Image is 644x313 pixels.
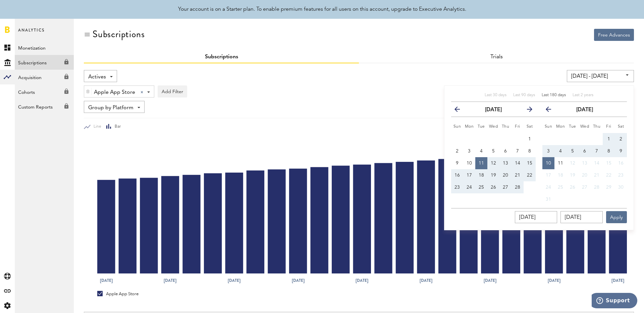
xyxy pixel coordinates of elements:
[490,54,503,60] span: Trials
[515,211,557,223] input: __/__/____
[576,107,593,113] strong: [DATE]
[485,107,502,113] strong: [DATE]
[603,145,615,157] button: 8
[100,277,113,284] text: [DATE]
[603,181,615,193] button: 29
[112,124,121,130] span: Bar
[451,169,463,181] button: 16
[512,169,524,181] button: 21
[570,173,575,178] span: 19
[546,161,551,166] span: 10
[15,84,74,99] a: Cohorts
[524,169,536,181] button: 22
[141,91,143,93] div: Clear
[569,125,576,129] small: Tuesday
[491,185,496,190] span: 26
[570,185,575,190] span: 26
[356,277,368,284] text: [DATE]
[620,149,622,153] span: 9
[524,157,536,169] button: 15
[515,125,520,129] small: Friday
[582,173,587,178] span: 20
[484,277,496,284] text: [DATE]
[94,87,135,98] span: Apple App Store
[491,161,496,166] span: 12
[593,125,601,129] small: Thursday
[513,93,535,97] span: Last 90 days
[491,173,496,178] span: 19
[86,89,90,94] img: trash_awesome_blue.svg
[164,277,176,284] text: [DATE]
[606,161,611,166] span: 15
[292,277,305,284] text: [DATE]
[465,125,474,129] small: Monday
[546,185,551,190] span: 24
[567,145,579,157] button: 5
[571,149,574,153] span: 5
[492,149,495,153] span: 5
[475,145,487,157] button: 4
[451,145,463,157] button: 2
[556,125,565,129] small: Monday
[583,149,586,153] span: 6
[606,173,611,178] span: 22
[606,125,611,129] small: Friday
[512,181,524,193] button: 28
[479,161,484,166] span: 11
[615,169,627,181] button: 23
[499,145,512,157] button: 6
[579,169,591,181] button: 20
[618,125,624,129] small: Saturday
[554,157,567,169] button: 11
[463,157,475,169] button: 10
[499,169,512,181] button: 20
[454,173,460,178] span: 16
[618,161,624,166] span: 16
[158,85,187,98] button: Add Filter
[515,161,520,166] span: 14
[524,145,536,157] button: 8
[607,149,610,153] span: 8
[463,145,475,157] button: 3
[592,293,637,310] iframe: Opens a widget where you can find more information
[475,157,487,169] button: 11
[84,86,92,97] div: Delete
[579,157,591,169] button: 13
[591,169,603,181] button: 21
[451,157,463,169] button: 9
[15,99,74,114] a: Custom Reports
[467,161,472,166] span: 10
[489,125,498,129] small: Wednesday
[594,161,599,166] span: 14
[615,133,627,145] button: 2
[516,149,519,153] span: 7
[463,181,475,193] button: 24
[542,181,554,193] button: 24
[503,173,508,178] span: 20
[620,137,622,141] span: 2
[479,173,484,178] span: 18
[573,93,593,97] span: Last 2 years
[451,181,463,193] button: 23
[546,197,551,202] span: 31
[456,161,459,166] span: 9
[611,277,624,284] text: [DATE]
[595,149,598,153] span: 7
[487,145,499,157] button: 5
[527,125,533,129] small: Saturday
[558,185,563,190] span: 25
[467,185,472,190] span: 24
[554,169,567,181] button: 18
[515,173,520,178] span: 21
[546,173,551,178] span: 17
[487,169,499,181] button: 19
[485,93,506,97] span: Last 30 days
[618,185,624,190] span: 30
[475,181,487,193] button: 25
[18,26,45,40] span: Analytics
[591,145,603,157] button: 7
[480,149,483,153] span: 4
[559,149,562,153] span: 4
[548,277,560,284] text: [DATE]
